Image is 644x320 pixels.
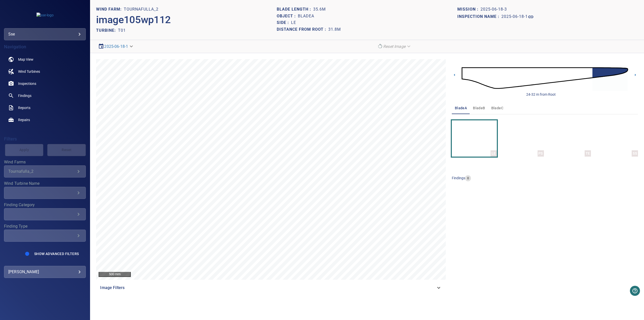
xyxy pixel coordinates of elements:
[36,13,54,18] img: sse-logo
[4,44,86,49] h4: Navigation
[277,7,313,12] h1: Blade length :
[4,65,86,78] a: windturbines noActive
[457,7,480,12] h1: Mission :
[4,182,86,186] label: Wind Turbine Name
[538,150,544,157] div: PS
[375,42,414,51] div: Reset Image
[291,20,296,25] h1: LE
[499,120,544,157] button: PS
[18,93,31,98] span: Findings
[501,14,528,19] h1: 2025-06-18-1
[4,208,86,220] div: Finding Category
[4,114,86,126] a: repairs noActive
[104,44,128,49] a: 2025-06-18-1
[4,136,86,141] h4: Filters
[4,78,86,90] a: inspections noActive
[472,120,477,157] a: LE
[8,30,82,38] div: sse
[491,105,503,111] span: bladeC
[277,27,328,32] h1: Distance from root :
[4,160,86,164] label: Wind Farms
[328,27,341,32] h1: 31.8m
[4,224,86,228] label: Finding Type
[118,28,126,33] h2: T01
[4,53,86,65] a: map noActive
[457,14,501,19] h1: Inspection name :
[18,81,36,86] span: Inspections
[277,14,298,19] h1: Object :
[462,58,628,98] img: d
[96,42,136,51] div: 2025-06-18-1
[96,282,446,294] div: Image Filters
[452,120,497,157] button: LE
[593,120,638,157] button: SS
[546,120,591,157] button: TE
[8,268,82,276] div: [PERSON_NAME]
[632,150,638,157] div: SS
[96,7,124,12] h1: WIND FARM:
[491,150,497,157] div: LE
[473,105,485,111] span: bladeB
[465,176,471,181] span: 0
[31,250,82,258] button: Show Advanced Filters
[566,120,571,157] a: TE
[277,20,291,25] h1: Side :
[526,92,556,97] div: 24-32 m from Root
[96,28,118,33] h2: TURBINE:
[585,150,591,157] div: TE
[18,57,33,62] span: Map View
[613,120,618,157] a: SS
[298,14,314,19] h1: bladeA
[455,105,467,111] span: bladeA
[480,7,507,12] h1: 2025-06-18-3
[18,117,30,122] span: Repairs
[519,120,524,157] a: PS
[8,169,75,174] div: Tournafulla_2
[18,105,30,110] span: Reports
[501,14,534,20] a: 2025-06-18-1
[34,252,79,256] span: Show Advanced Filters
[4,90,86,102] a: findings noActive
[313,7,326,12] h1: 35.6m
[4,102,86,114] a: reports noActive
[4,203,86,207] label: Finding Category
[452,176,465,180] span: findings
[96,14,171,26] h2: image105wp112
[100,285,435,291] span: Image Filters
[4,165,86,177] div: Wind Farms
[4,28,86,40] div: sse
[4,187,86,199] div: Wind Turbine Name
[4,230,86,242] div: Finding Type
[18,69,40,74] span: Wind Turbines
[124,7,158,12] h1: Tournafulla_2
[383,44,406,49] em: Reset Image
